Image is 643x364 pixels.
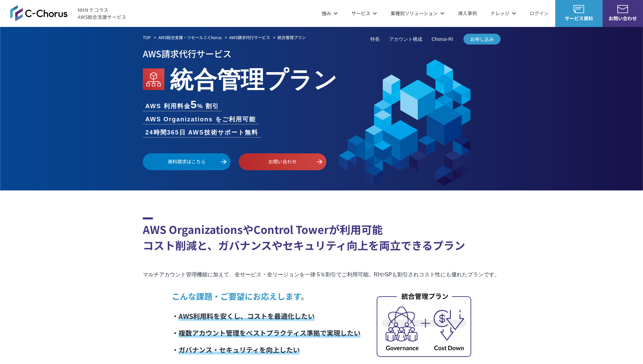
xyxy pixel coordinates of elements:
[602,15,643,22] span: お問い合わせ
[463,34,501,44] a: お申し込み
[617,5,628,13] img: お問い合わせ
[172,341,360,358] li: ・
[191,98,197,111] span: 5
[530,10,548,17] a: ログイン
[458,10,477,17] a: 導入事例
[351,10,377,17] p: サービス
[391,10,445,17] p: 業種別ソリューション
[377,292,471,357] img: 統合管理プラン_内容イメージ
[389,36,422,43] a: アカウント構成
[143,68,164,90] img: AWS Organizations
[143,99,222,111] li: AWS 利用料金 % 割引
[463,36,501,43] span: お申し込み
[432,36,453,43] a: Chorus-RI
[179,311,315,321] span: AWS利用料を安くし、コストを最適化したい
[370,36,380,43] a: 特長
[143,153,231,170] a: 資料請求はこちら
[179,328,360,338] span: 複数アカウント管理をベストプラクティス準拠で実現したい
[143,128,261,137] li: 24時間365日 AWS技術サポート無料
[179,345,300,355] span: ガバナンス・セキュリティを向上したい
[170,61,337,95] em: 統合管理プラン
[78,6,127,21] span: NHN テコラス AWS総合支援サービス
[573,5,584,13] img: AWS総合支援サービス C-Chorus サービス資料
[143,115,259,124] li: AWS Organizations をご利用可能
[10,5,68,21] img: AWS総合支援サービス C-Chorus
[143,46,501,61] p: AWS請求代行サービス
[158,34,222,40] a: AWS総合支援・リセール C-Chorus
[172,325,360,341] li: ・
[172,290,360,302] p: こんな課題・ご要望にお応えします。
[490,10,516,17] p: ナレッジ
[143,34,151,40] a: TOP
[143,217,501,253] h2: AWS OrganizationsやControl Towerが利用可能 コスト削減と、ガバナンスやセキュリティ向上を両立できるプラン
[555,15,602,22] span: サービス資料
[277,34,306,40] em: 統合管理プラン
[143,270,501,279] p: マルチアカウント管理機能に加えて、全サービス・全リージョンを一律 5％割引でご利用可能。RIやSPも割引されコスト性にも優れたプランです。
[229,34,270,40] a: AWS請求代行サービス
[239,153,326,170] a: お問い合わせ
[172,308,360,325] li: ・
[322,10,338,17] p: 強み
[10,5,127,21] a: AWS総合支援サービス C-ChorusNHN テコラスAWS総合支援サービス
